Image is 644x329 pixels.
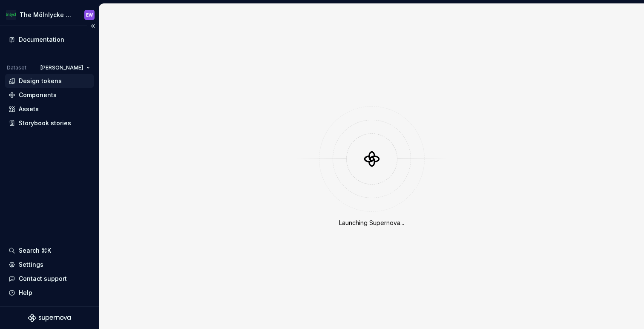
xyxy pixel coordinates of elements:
[28,314,71,322] svg: Supernova Logo
[19,274,67,283] div: Contact support
[87,20,99,32] button: Collapse sidebar
[19,77,62,85] div: Design tokens
[20,11,74,19] div: The Mölnlycke Experience
[19,91,57,99] div: Components
[5,272,94,286] button: Contact support
[19,260,43,269] div: Settings
[7,64,26,71] div: Dataset
[40,64,83,71] span: [PERSON_NAME]
[5,116,94,130] a: Storybook stories
[19,105,39,113] div: Assets
[37,62,94,74] button: [PERSON_NAME]
[6,10,16,20] img: 91fb9bbd-befe-470e-ae9b-8b56c3f0f44a.png
[19,289,32,297] div: Help
[19,35,64,44] div: Documentation
[19,246,51,255] div: Search ⌘K
[5,74,94,88] a: Design tokens
[5,258,94,271] a: Settings
[5,33,94,46] a: Documentation
[5,88,94,102] a: Components
[19,119,71,127] div: Storybook stories
[86,12,93,18] div: EW
[2,6,97,24] button: The Mölnlycke ExperienceEW
[5,244,94,257] button: Search ⌘K
[339,219,404,227] div: Launching Supernova...
[5,286,94,300] button: Help
[5,102,94,116] a: Assets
